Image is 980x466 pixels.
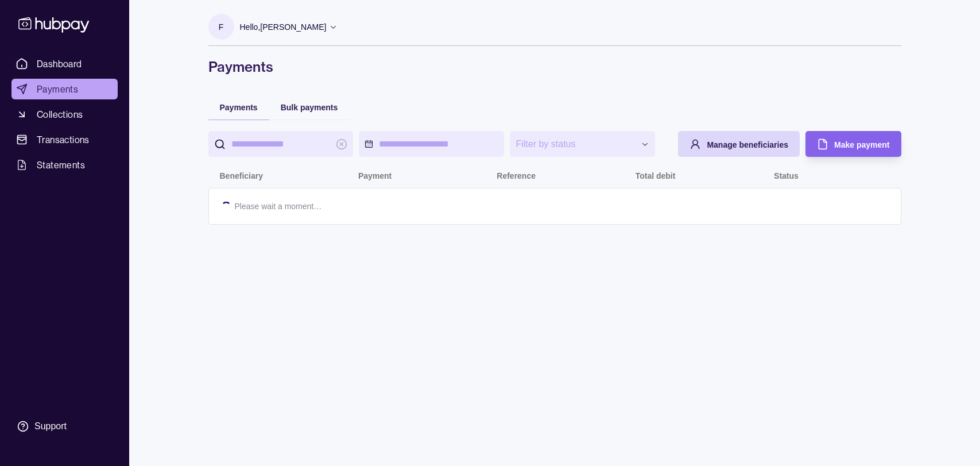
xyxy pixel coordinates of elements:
p: Beneficiary [220,171,263,180]
a: Dashboard [11,53,118,74]
span: Make payment [834,140,889,149]
h1: Payments [208,57,901,76]
a: Payments [11,79,118,99]
p: F [219,21,224,33]
button: Manage beneficiaries [678,131,800,157]
input: search [231,131,331,157]
span: Manage beneficiaries [707,140,788,149]
p: Total debit [636,171,676,180]
div: Support [34,420,67,433]
button: Make payment [805,131,901,157]
span: Payments [220,103,258,112]
p: Status [774,171,799,180]
a: Statements [11,155,118,175]
span: Transactions [37,133,90,147]
a: Collections [11,104,118,125]
span: Collections [37,107,83,121]
span: Dashboard [37,57,82,71]
a: Transactions [11,129,118,150]
span: Payments [37,82,78,96]
a: Support [11,414,118,438]
p: Please wait a moment… [235,200,322,213]
p: Hello, [PERSON_NAME] [240,21,327,33]
span: Statements [37,158,85,172]
p: Reference [497,171,536,180]
p: Payment [358,171,392,180]
span: Bulk payments [281,103,338,112]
